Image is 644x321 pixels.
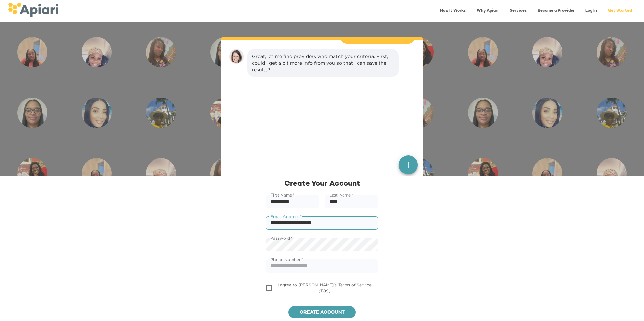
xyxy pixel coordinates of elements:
[8,3,58,17] img: logo
[294,309,350,317] span: Create account
[506,4,531,18] a: Services
[278,283,372,293] span: I agree to [PERSON_NAME]'s
[473,4,503,18] a: Why Apiari
[436,4,470,18] a: How It Works
[229,49,244,64] img: amy.37686e0395c82528988e.png
[604,4,636,18] a: Get Started
[288,306,356,319] button: Create account
[399,155,418,174] button: quick menu
[252,53,394,73] div: Great, let me find providers who match your criteria. First, could I get a bit more info from you...
[581,4,601,18] a: Log In
[319,283,372,293] a: Terms of Service (TOS)
[266,179,378,189] div: Create Your Account
[534,4,579,18] a: Become a Provider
